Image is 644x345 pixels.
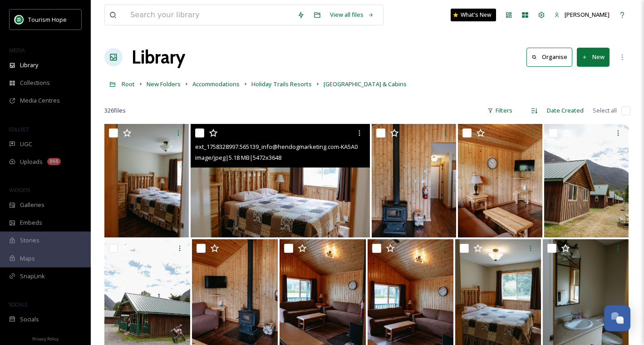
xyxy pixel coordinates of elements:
img: ext_1758328997.565139_info@hendogmarketing.com-KA5A0278-2.jpg [191,124,370,237]
span: WIDGETS [9,187,30,193]
span: Library [20,61,38,69]
span: Select all [593,106,617,115]
span: Uploads [20,158,43,166]
a: New Folders [147,79,181,89]
span: Maps [20,254,35,263]
span: Collections [20,79,50,87]
span: New Folders [147,80,181,88]
span: COLLECT [9,126,29,133]
button: New [577,48,610,66]
span: [PERSON_NAME] [565,10,610,19]
span: ext_1758328997.565139_info@hendogmarketing.com-KA5A0278-2.jpg [195,142,382,151]
button: Open Chat [604,305,630,331]
span: Accommodations [192,80,240,88]
a: Accommodations [192,79,240,89]
img: ext_1758328996.056543_info@hendogmarketing.com-KA5A0270-5.jpg [458,124,542,237]
a: View all files [325,6,379,24]
a: [PERSON_NAME] [550,6,614,24]
span: 326 file s [104,106,126,115]
span: Socials [20,315,39,324]
a: Root [122,79,135,89]
div: 868 [47,158,61,165]
button: Organise [526,48,572,66]
span: SnapLink [20,272,45,281]
span: Tourism Hope [28,15,67,24]
a: What's New [451,9,496,21]
span: [GEOGRAPHIC_DATA] & Cabins [324,80,407,88]
span: Holiday Trails Resorts [251,80,312,88]
img: ext_1758328994.709947_info@hendogmarketing.com-KA5A0341-5.jpg [544,124,629,237]
span: image/jpeg | 5.18 MB | 5472 x 3648 [195,153,281,162]
img: ext_1758328997.832088_info@hendogmarketing.com-KA5A0281-2.jpg [104,124,189,237]
img: ext_1758328996.729795_info@hendogmarketing.com-KA5A0273-7.jpg [372,124,456,237]
span: SOCIALS [9,301,27,308]
input: Search your library [126,5,293,25]
span: Media Centres [20,96,60,105]
span: Root [122,80,135,88]
span: Stories [20,236,39,245]
span: MEDIA [9,47,25,54]
span: Galleries [20,201,44,209]
a: Privacy Policy [32,333,59,344]
a: Holiday Trails Resorts [251,79,312,89]
span: Privacy Policy [32,336,59,342]
a: [GEOGRAPHIC_DATA] & Cabins [324,79,407,89]
div: Filters [483,102,517,119]
a: Library [132,44,185,71]
div: Date Created [542,102,588,119]
span: UGC [20,140,32,148]
img: logo.png [15,15,24,24]
span: Embeds [20,218,42,227]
